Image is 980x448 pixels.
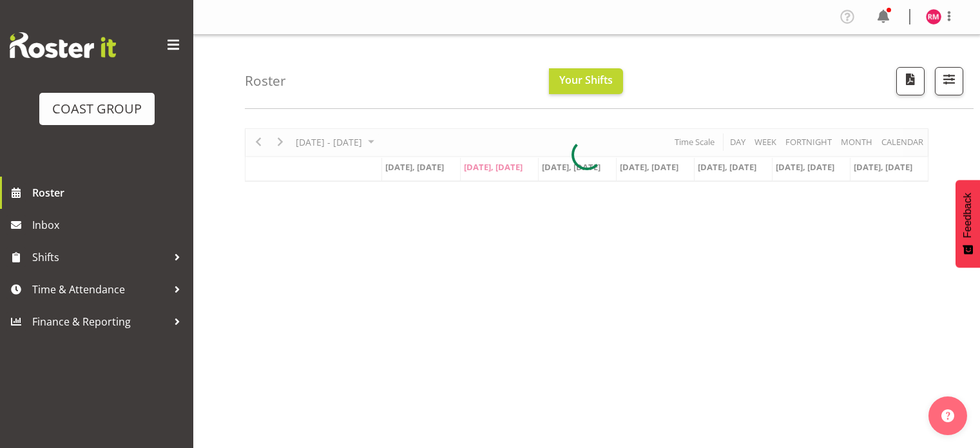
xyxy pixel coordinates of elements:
[52,99,142,119] div: COAST GROUP
[549,68,623,94] button: Your Shifts
[10,32,116,58] img: Rosterit website logo
[559,73,613,87] span: Your Shifts
[32,215,187,235] span: Inbox
[32,280,168,299] span: Time & Attendance
[32,248,168,267] span: Shifts
[926,9,941,24] img: robert-micheal-hyde10060.jpg
[32,183,187,202] span: Roster
[941,409,954,422] img: help-xxl-2.png
[896,67,925,95] button: Download a PDF of the roster according to the set date range.
[32,312,168,331] span: Finance & Reporting
[935,67,963,95] button: Filter Shifts
[245,73,286,88] h4: Roster
[956,180,980,268] button: Feedback - Show survey
[962,193,974,238] span: Feedback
